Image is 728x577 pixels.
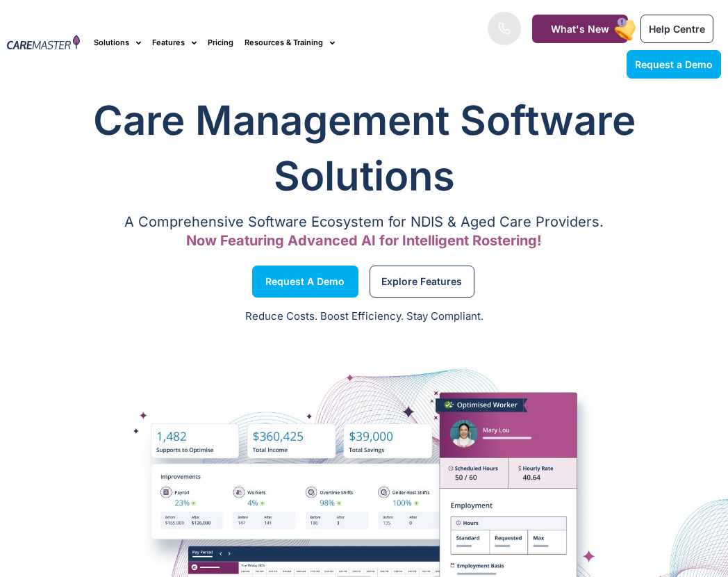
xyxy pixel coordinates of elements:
[649,23,705,35] span: Help Centre
[252,266,358,298] a: Request a Demo
[640,15,713,43] a: Help Centre
[532,15,628,43] a: What's New
[370,266,474,298] a: Explore Features
[381,278,462,285] span: Explore Features
[551,23,609,35] span: What's New
[152,19,197,66] a: Features
[208,19,233,66] a: Pricing
[8,309,720,325] p: Reduce Costs. Boost Efficiency. Stay Compliant.
[265,278,345,285] span: Request a Demo
[627,50,721,79] a: Request a Demo
[635,58,713,70] span: Request a Demo
[94,19,463,66] nav: Menu
[186,232,542,249] span: Now Featuring Advanced AI for Intelligent Rostering!
[7,218,721,227] p: A Comprehensive Software Ecosystem for NDIS & Aged Care Providers.
[245,19,335,66] a: Resources & Training
[94,19,141,66] a: Solutions
[7,35,80,51] img: CareMaster Logo
[7,92,721,204] h1: Care Management Software Solutions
